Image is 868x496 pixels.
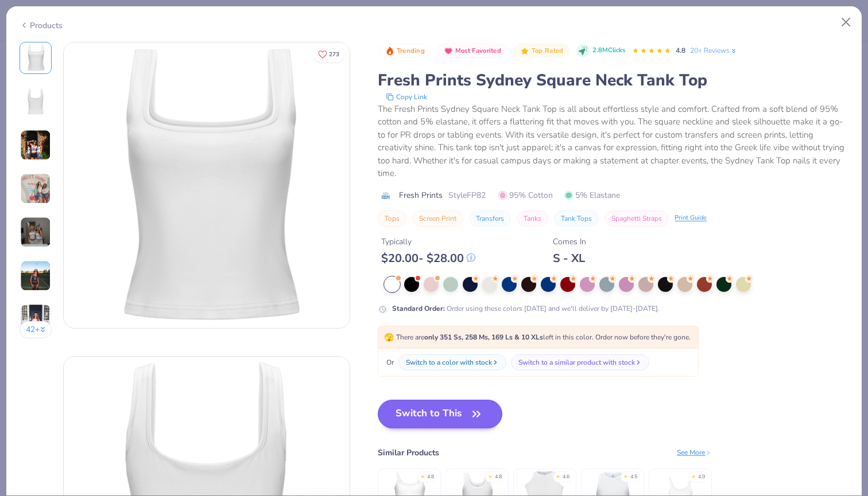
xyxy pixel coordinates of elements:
img: User generated content [20,304,51,335]
button: Close [835,11,857,33]
button: Tank Tops [554,210,599,226]
img: Top Rated sort [520,46,529,56]
span: 2.8M Clicks [592,46,625,56]
a: 20+ Reviews [690,45,738,56]
span: Trending [397,48,425,54]
span: Or [384,357,394,368]
div: 4.8 Stars [632,42,671,60]
button: Tanks [517,210,548,226]
img: Trending sort [385,46,394,56]
button: Switch to a similar product with stock [511,354,649,370]
span: Fresh Prints [399,189,443,201]
div: 4.9 [698,473,705,481]
button: copy to clipboard [382,91,431,103]
div: Typically [381,236,475,248]
button: Badge Button [437,44,507,58]
button: Badge Button [379,44,431,58]
button: Badge Button [514,44,569,58]
span: 95% Cotton [498,189,553,201]
img: Front [22,44,49,72]
span: Top Rated [532,48,564,54]
div: The Fresh Prints Sydney Square Neck Tank Top is all about effortless style and comfort. Crafted f... [378,103,848,180]
div: Similar Products [378,447,439,459]
span: 5% Elastane [564,189,620,201]
div: ★ [623,473,628,478]
button: Switch to a color with stock [398,354,506,370]
div: ★ [556,473,560,478]
div: Order using these colors [DATE] and we'll deliver by [DATE]-[DATE]. [392,303,660,314]
span: Style FP82 [448,189,486,201]
div: ★ [488,473,493,478]
div: S - XL [553,251,586,265]
span: Most Favorited [455,48,501,54]
button: Tops [378,210,406,226]
img: brand logo [378,191,393,200]
img: User generated content [20,173,51,204]
div: $ 20.00 - $ 28.00 [381,251,475,265]
div: Switch to a color with stock [406,357,492,368]
button: Screen Print [412,210,463,226]
span: There are left in this color. Order now before they're gone. [384,333,691,342]
strong: only 351 Ss, 258 Ms, 169 Ls & 10 XLs [424,333,543,342]
img: User generated content [20,130,51,161]
img: Most Favorited sort [444,46,453,56]
div: Switch to a similar product with stock [518,357,635,368]
div: ★ [691,473,696,478]
div: 4.8 [495,473,502,481]
button: Transfers [469,210,511,226]
span: 273 [329,52,339,57]
div: 4.5 [630,473,637,481]
button: Spaghetti Straps [604,210,669,226]
img: Back [22,88,49,115]
div: Comes In [553,236,586,248]
span: 4.8 [676,46,685,55]
div: Products [20,19,63,32]
button: Like [313,46,344,63]
div: Print Guide [675,213,707,223]
img: User generated content [20,217,51,248]
button: Switch to This [378,400,502,428]
img: Front [64,42,350,328]
span: 🫣 [384,332,394,343]
div: Fresh Prints Sydney Square Neck Tank Top [378,69,848,91]
img: User generated content [20,260,51,291]
div: 4.6 [563,473,569,481]
button: 42+ [20,321,52,338]
div: ★ [420,473,425,478]
div: See More [677,447,712,458]
strong: Standard Order : [392,304,445,313]
div: 4.8 [427,473,434,481]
